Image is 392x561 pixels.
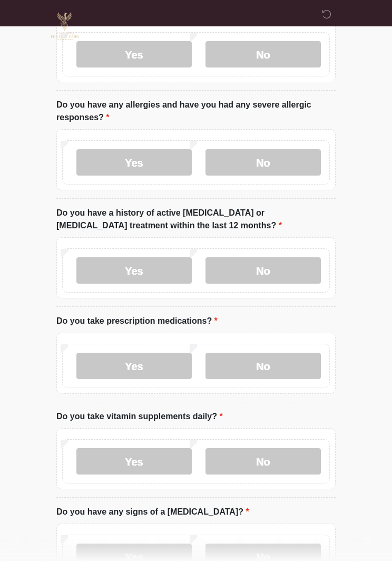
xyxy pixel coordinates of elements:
label: Yes [76,449,192,475]
label: No [205,42,321,68]
label: Do you have a history of active [MEDICAL_DATA] or [MEDICAL_DATA] treatment within the last 12 mon... [56,207,336,233]
label: Do you have any signs of a [MEDICAL_DATA]? [56,506,249,519]
label: Yes [76,353,192,380]
label: No [205,353,321,380]
label: No [205,449,321,475]
label: No [205,258,321,284]
label: Yes [76,258,192,284]
label: No [205,150,321,176]
label: Do you take prescription medications? [56,315,218,328]
label: Do you take vitamin supplements daily? [56,411,223,423]
img: Diamond Phoenix Drips IV Hydration Logo [46,8,84,46]
label: Do you have any allergies and have you had any severe allergic responses? [56,99,336,124]
label: Yes [76,42,192,68]
label: Yes [76,150,192,176]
